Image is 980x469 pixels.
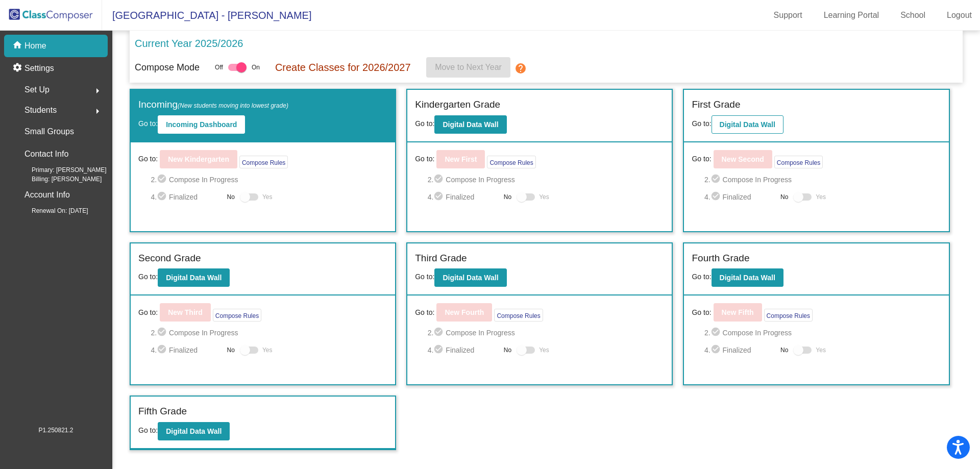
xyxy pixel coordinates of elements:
[494,309,543,322] button: Compose Rules
[434,115,506,134] button: Digital Data Wall
[692,251,749,266] label: Fourth Grade
[692,154,711,164] span: Go to:
[445,308,484,316] b: New Fourth
[445,155,477,163] b: New First
[774,156,823,168] button: Compose Rules
[714,303,762,322] button: New Fifth
[939,7,980,23] a: Logout
[436,303,492,322] button: New Fourth
[780,192,788,202] span: No
[151,191,222,203] span: 4. Finalized
[428,344,499,356] span: 4. Finalized
[435,63,502,71] span: Move to Next Year
[704,344,775,356] span: 4. Finalized
[160,303,211,322] button: New Third
[428,191,499,203] span: 4. Finalized
[692,307,711,318] span: Go to:
[24,147,68,161] p: Contact Info
[892,7,934,23] a: School
[12,62,24,75] mat-icon: settings
[227,345,235,355] span: No
[692,273,711,281] span: Go to:
[415,154,434,164] span: Go to:
[426,57,510,78] button: Move to Next Year
[138,251,201,266] label: Second Grade
[157,191,169,203] mat-icon: check_circle
[504,345,511,355] span: No
[262,191,273,203] span: Yes
[704,191,775,203] span: 4. Finalized
[433,191,446,203] mat-icon: check_circle
[166,427,222,435] b: Digital Data Wall
[91,85,104,97] mat-icon: arrow_right
[24,83,50,97] span: Set Up
[239,156,288,168] button: Compose Rules
[138,154,158,164] span: Go to:
[816,191,826,203] span: Yes
[215,63,223,72] span: Off
[539,191,549,203] span: Yes
[151,174,387,186] span: 2. Compose In Progress
[138,426,158,434] span: Go to:
[135,36,243,51] p: Current Year 2025/2026
[415,97,500,112] label: Kindergarten Grade
[135,61,200,75] p: Compose Mode
[433,344,446,356] mat-icon: check_circle
[816,7,888,23] a: Learning Portal
[24,188,70,202] p: Account Info
[415,119,434,128] span: Go to:
[443,274,498,282] b: Digital Data Wall
[102,7,311,23] span: [GEOGRAPHIC_DATA] - [PERSON_NAME]
[138,307,158,318] span: Go to:
[415,307,434,318] span: Go to:
[24,62,54,75] p: Settings
[158,268,230,287] button: Digital Data Wall
[712,115,783,134] button: Digital Data Wall
[766,7,811,23] a: Support
[160,150,237,168] button: New Kindergarten
[15,165,107,175] span: Primary: [PERSON_NAME]
[692,97,740,112] label: First Grade
[434,268,506,287] button: Digital Data Wall
[720,120,775,129] b: Digital Data Wall
[722,308,754,316] b: New Fifth
[157,344,169,356] mat-icon: check_circle
[24,40,46,52] p: Home
[816,344,826,356] span: Yes
[24,103,57,117] span: Students
[157,174,169,186] mat-icon: check_circle
[504,192,511,202] span: No
[91,105,104,117] mat-icon: arrow_right
[704,174,941,186] span: 2. Compose In Progress
[178,102,288,109] span: (New students moving into lowest grade)
[428,327,665,339] span: 2. Compose In Progress
[138,273,158,281] span: Go to:
[262,344,273,356] span: Yes
[157,327,169,339] mat-icon: check_circle
[436,150,485,168] button: New First
[15,175,102,184] span: Billing: [PERSON_NAME]
[138,97,288,112] label: Incoming
[227,192,235,202] span: No
[487,156,535,168] button: Compose Rules
[712,268,783,287] button: Digital Data Wall
[720,274,775,282] b: Digital Data Wall
[710,344,723,356] mat-icon: check_circle
[514,62,527,75] mat-icon: help
[24,125,74,139] p: Small Groups
[415,273,434,281] span: Go to:
[714,150,772,168] button: New Second
[166,274,222,282] b: Digital Data Wall
[252,63,260,72] span: On
[704,327,941,339] span: 2. Compose In Progress
[158,115,245,134] button: Incoming Dashboard
[710,174,723,186] mat-icon: check_circle
[692,119,711,128] span: Go to:
[12,40,24,52] mat-icon: home
[275,60,411,75] p: Create Classes for 2026/2027
[158,422,230,440] button: Digital Data Wall
[722,155,764,163] b: New Second
[168,155,229,163] b: New Kindergarten
[168,308,203,316] b: New Third
[764,309,813,322] button: Compose Rules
